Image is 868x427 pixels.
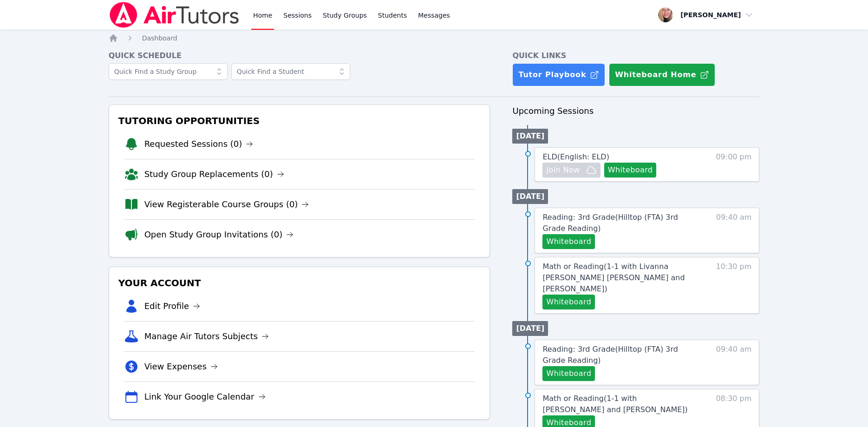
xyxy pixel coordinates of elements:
a: Math or Reading(1-1 with [PERSON_NAME] and [PERSON_NAME]) [542,393,699,415]
a: Link Your Google Calendar [144,390,266,403]
span: 09:40 am [716,344,752,381]
nav: Breadcrumb [109,33,760,43]
a: Dashboard [142,33,177,43]
span: Messages [418,11,450,20]
a: Reading: 3rd Grade(Hilltop (FTA) 3rd Grade Reading) [542,344,699,366]
button: Whiteboard [542,295,595,309]
h4: Quick Schedule [109,50,490,61]
h4: Quick Links [512,50,759,61]
a: Math or Reading(1-1 with Livanna [PERSON_NAME] [PERSON_NAME] and [PERSON_NAME]) [542,261,699,295]
a: View Expenses [144,360,218,373]
a: Study Group Replacements (0) [144,168,284,181]
a: Reading: 3rd Grade(Hilltop (FTA) 3rd Grade Reading) [542,212,699,234]
img: Air Tutors [109,2,240,28]
a: Open Study Group Invitations (0) [144,228,294,241]
span: Dashboard [142,34,177,42]
span: Math or Reading ( 1-1 with Livanna [PERSON_NAME] [PERSON_NAME] and [PERSON_NAME] ) [542,262,685,293]
button: Join Now [542,163,600,177]
button: Whiteboard Home [609,63,715,86]
input: Quick Find a Student [231,63,350,80]
a: Edit Profile [144,300,201,313]
span: Math or Reading ( 1-1 with [PERSON_NAME] and [PERSON_NAME] ) [542,394,687,414]
a: Tutor Playbook [512,63,605,86]
li: [DATE] [512,129,548,144]
li: [DATE] [512,189,548,204]
a: Manage Air Tutors Subjects [144,330,269,343]
button: Whiteboard [542,234,595,249]
span: Reading: 3rd Grade ( Hilltop (FTA) 3rd Grade Reading ) [542,345,678,365]
input: Quick Find a Study Group [109,63,228,80]
h3: Upcoming Sessions [512,105,759,118]
li: [DATE] [512,321,548,336]
span: 10:30 pm [716,261,751,309]
span: 09:00 pm [716,151,751,177]
span: 09:40 am [716,212,752,249]
span: Join Now [546,164,580,176]
button: Whiteboard [542,366,595,381]
span: Reading: 3rd Grade ( Hilltop (FTA) 3rd Grade Reading ) [542,213,678,233]
a: ELD(English: ELD) [542,151,609,163]
a: Requested Sessions (0) [144,138,254,151]
span: ELD ( English: ELD ) [542,152,609,161]
a: View Registerable Course Groups (0) [144,198,309,211]
button: Whiteboard [604,163,657,177]
h3: Tutoring Opportunities [117,112,483,129]
h3: Your Account [117,275,483,291]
